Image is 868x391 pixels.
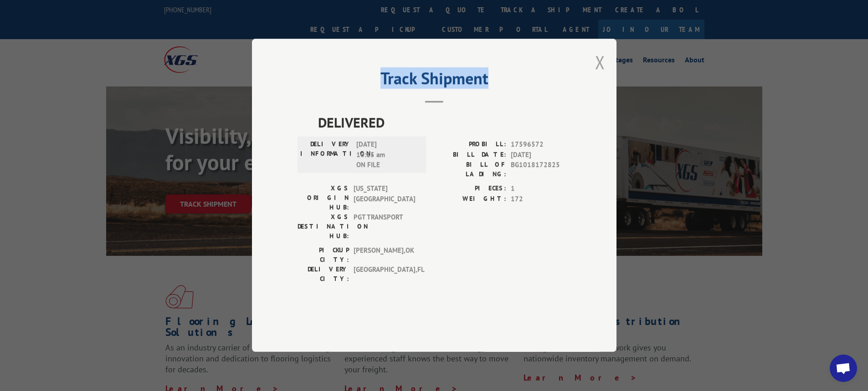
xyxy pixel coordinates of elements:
[830,355,857,382] div: Open chat
[434,184,506,194] label: PIECES:
[298,246,349,265] label: PICKUP CITY:
[511,140,571,150] span: 17596572
[354,184,415,213] span: [US_STATE][GEOGRAPHIC_DATA]
[511,194,571,204] span: 172
[298,184,349,213] label: XGS ORIGIN HUB:
[298,213,349,241] label: XGS DESTINATION HUB:
[511,184,571,194] span: 1
[318,112,571,133] span: DELIVERED
[511,160,571,179] span: BG1018172825
[298,72,571,89] h2: Track Shipment
[300,140,352,171] label: DELIVERY INFORMATION:
[354,265,415,284] span: [GEOGRAPHIC_DATA] , FL
[434,140,506,150] label: PROBILL:
[354,213,415,241] span: PGT TRANSPORT
[434,160,506,179] label: BILL OF LADING:
[595,50,605,74] button: Close modal
[356,140,418,171] span: [DATE] 10:15 am ON FILE
[511,150,571,160] span: [DATE]
[354,246,415,265] span: [PERSON_NAME] , OK
[434,194,506,204] label: WEIGHT:
[434,150,506,160] label: BILL DATE:
[298,265,349,284] label: DELIVERY CITY:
